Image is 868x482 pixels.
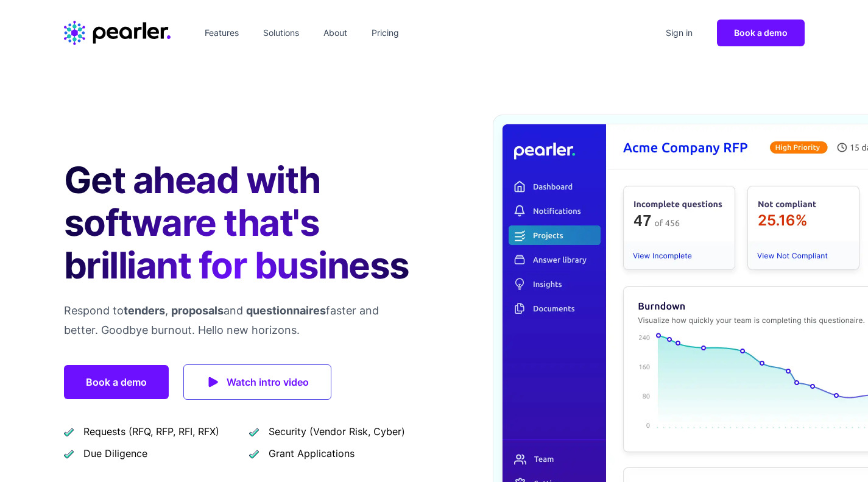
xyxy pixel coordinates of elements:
span: Due Diligence [83,446,147,461]
a: Book a demo [717,19,805,46]
a: Book a demo [64,365,169,399]
img: checkmark [249,448,259,459]
a: Sign in [661,23,697,43]
p: Respond to , and faster and better. Goodbye burnout. Hello new horizons. [64,301,415,340]
img: checkmark [64,448,74,459]
a: About [319,23,352,43]
span: Security (Vendor Risk, Cyber) [269,424,405,439]
a: Pricing [367,23,404,43]
span: tenders [124,304,165,317]
img: checkmark [64,427,74,437]
a: Solutions [258,23,304,43]
h1: Get ahead with software that's brilliant for business [64,158,415,286]
a: Home [64,21,171,45]
img: checkmark [249,427,259,437]
a: Features [200,23,244,43]
span: Book a demo [734,27,788,38]
a: Watch intro video [183,364,331,400]
span: questionnaires [246,304,326,317]
span: Grant Applications [269,446,355,461]
span: Watch intro video [227,374,309,391]
span: proposals [171,304,224,317]
span: Requests (RFQ, RFP, RFI, RFX) [83,424,219,439]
